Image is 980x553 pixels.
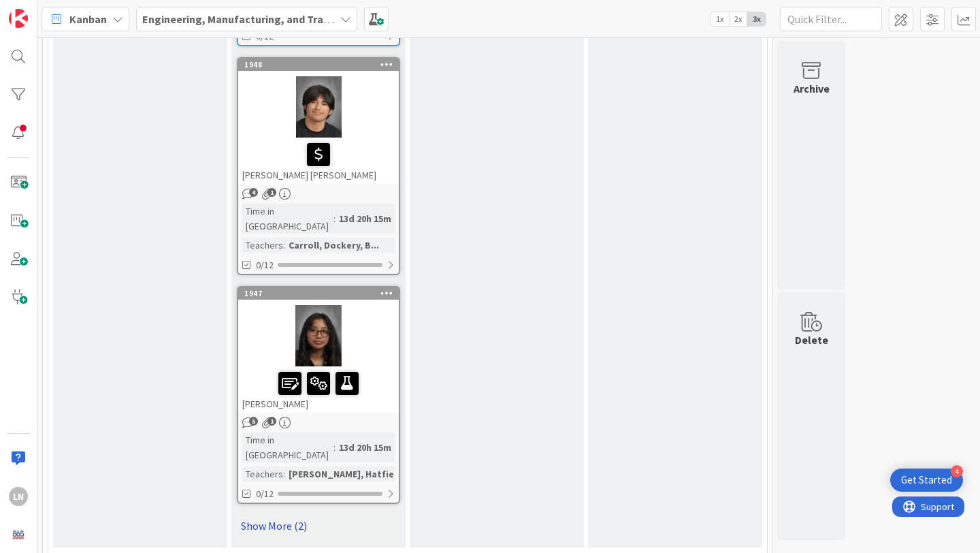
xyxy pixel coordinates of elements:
[336,211,395,226] div: 13d 20h 15m
[729,12,747,26] span: 2x
[780,7,882,31] input: Quick Filter...
[9,525,28,544] img: avatar
[9,9,28,28] img: Visit kanbanzone.com
[267,417,276,426] span: 1
[283,467,285,481] span: :
[237,286,400,504] a: 1947[PERSON_NAME]Time in [GEOGRAPHIC_DATA]:13d 20h 15mTeachers:[PERSON_NAME], Hatfield, ...0/12
[142,12,383,26] b: Engineering, Manufacturing, and Transportation
[336,440,395,455] div: 13d 20h 15m
[238,138,399,184] div: [PERSON_NAME] [PERSON_NAME]
[794,80,830,97] div: Archive
[249,188,258,197] span: 4
[69,11,107,27] span: Kanban
[285,467,419,481] div: [PERSON_NAME], Hatfield, ...
[237,515,400,537] a: Show More (2)
[747,12,766,26] span: 3x
[795,332,828,348] div: Delete
[285,238,382,253] div: Carroll, Dockery, B...
[242,204,333,234] div: Time in [GEOGRAPHIC_DATA]
[238,59,399,184] div: 1948[PERSON_NAME] [PERSON_NAME]
[710,12,729,26] span: 1x
[244,60,399,69] div: 1948
[267,188,276,197] span: 1
[9,487,28,506] div: LN
[242,467,283,481] div: Teachers
[333,211,336,226] span: :
[283,238,285,253] span: :
[256,258,274,272] span: 0/12
[256,487,274,501] span: 0/12
[238,287,399,413] div: 1947[PERSON_NAME]
[333,440,336,455] span: :
[238,287,399,300] div: 1947
[29,2,62,18] span: Support
[244,289,399,298] div: 1947
[238,366,399,413] div: [PERSON_NAME]
[242,238,283,253] div: Teachers
[901,473,952,487] div: Get Started
[249,417,258,426] span: 5
[951,465,963,477] div: 4
[890,469,963,492] div: Open Get Started checklist, remaining modules: 4
[238,59,399,71] div: 1948
[242,432,333,462] div: Time in [GEOGRAPHIC_DATA]
[237,57,400,275] a: 1948[PERSON_NAME] [PERSON_NAME]Time in [GEOGRAPHIC_DATA]:13d 20h 15mTeachers:Carroll, Dockery, B....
